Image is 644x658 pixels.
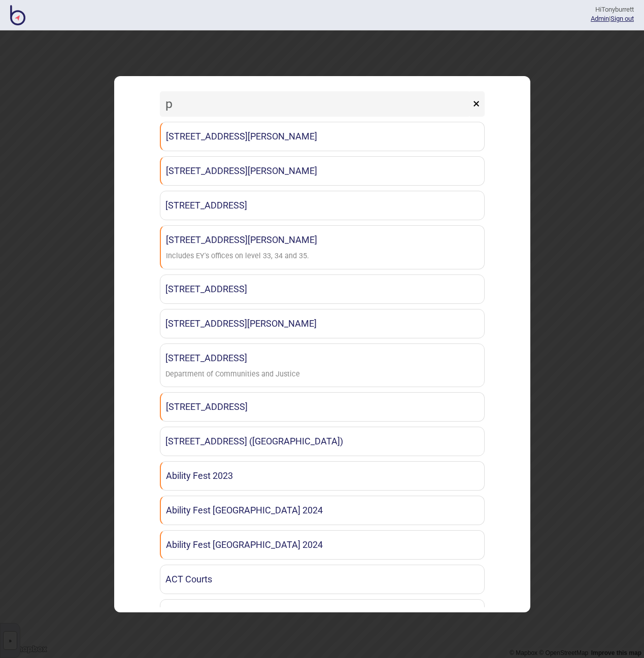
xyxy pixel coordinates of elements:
[160,392,485,422] a: [STREET_ADDRESS]
[611,15,634,22] button: Sign out
[160,225,485,269] a: [STREET_ADDRESS][PERSON_NAME]Includes EY's offices on level 33, 34 and 35.
[160,530,485,560] a: Ability Fest [GEOGRAPHIC_DATA] 2024
[160,122,485,151] a: [STREET_ADDRESS][PERSON_NAME]
[160,565,485,594] a: ACT Courts
[10,5,25,25] img: BindiMaps CMS
[166,249,309,264] div: Includes EY's offices on level 33, 34 and 35.
[165,367,300,382] div: Department of Communities and Justice
[160,274,485,304] a: [STREET_ADDRESS]
[591,5,634,14] div: Hi Tonyburrett
[160,91,470,117] input: Search locations by tag + name
[591,15,609,22] a: Admin
[591,15,611,22] span: |
[160,427,485,456] a: [STREET_ADDRESS] ([GEOGRAPHIC_DATA])
[160,309,485,338] a: [STREET_ADDRESS][PERSON_NAME]
[468,91,485,117] button: ×
[160,496,485,525] a: Ability Fest [GEOGRAPHIC_DATA] 2024
[160,461,485,491] a: Ability Fest 2023
[160,156,485,186] a: [STREET_ADDRESS][PERSON_NAME]
[160,343,485,388] a: [STREET_ADDRESS]Department of Communities and Justice
[160,599,485,643] a: [GEOGRAPHIC_DATA]This is currently a test location.
[160,191,485,220] a: [STREET_ADDRESS]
